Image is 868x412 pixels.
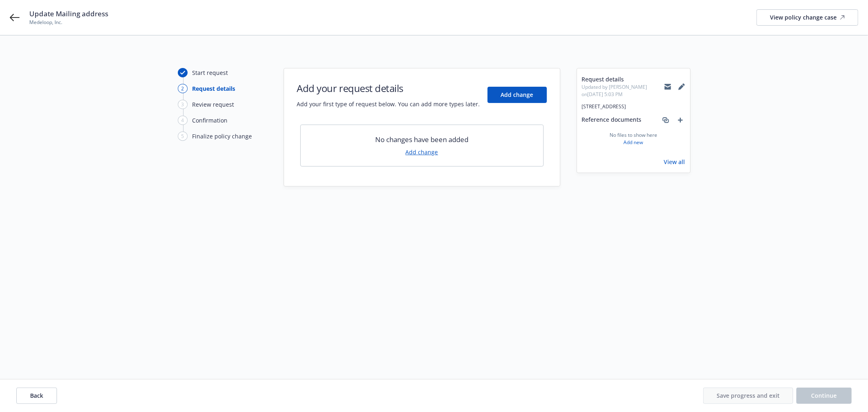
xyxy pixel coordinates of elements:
a: View all [664,158,685,166]
button: Back [16,388,57,404]
div: Review request [192,100,234,109]
div: Finalize policy change [192,132,252,140]
span: Add change [501,91,533,99]
div: 2 [178,84,188,93]
a: add [676,115,685,125]
span: Update Mailing address [29,9,108,19]
span: Medeloop, Inc. [29,19,108,26]
span: No files to show here [610,131,657,139]
div: Start request [192,68,228,77]
span: Reference documents [582,115,642,125]
div: 5 [178,131,188,141]
span: Continue [811,392,837,399]
span: No changes have been added [375,135,468,145]
span: Add your first type of request below. You can add more types later. [297,100,480,108]
span: Updated by [PERSON_NAME] on [DATE] 5:03 PM [582,83,664,98]
a: associate [661,115,671,125]
div: View policy change case [770,10,845,25]
button: Save progress and exit [703,388,793,404]
span: Back [30,392,43,399]
div: Request details [192,84,236,93]
div: 3 [178,100,188,109]
span: Save progress and exit [717,392,780,399]
h1: Add your request details [297,81,480,95]
button: Add change [488,87,547,103]
a: Add change [406,148,438,156]
span: [STREET_ADDRESS] [582,103,685,110]
button: Continue [796,388,852,404]
div: 4 [178,116,188,125]
div: Confirmation [192,116,228,125]
span: Request details [582,75,664,83]
a: Add new [624,139,643,146]
a: View policy change case [756,9,858,26]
